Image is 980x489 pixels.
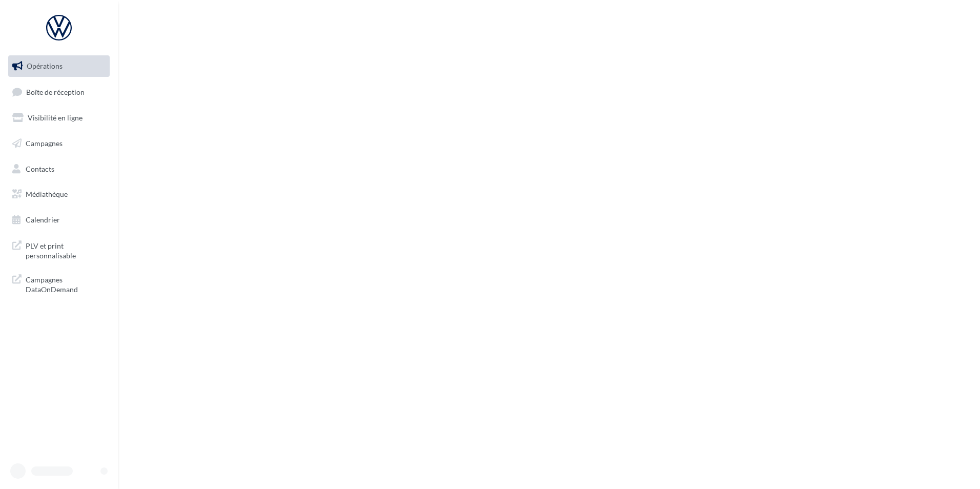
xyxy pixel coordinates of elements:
a: Boîte de réception [6,81,112,103]
a: Contacts [6,158,112,180]
span: Médiathèque [26,190,68,198]
span: Opérations [27,62,63,70]
span: Campagnes DataOnDemand [26,273,106,295]
a: Campagnes DataOnDemand [6,269,112,299]
span: Contacts [26,164,54,173]
span: PLV et print personnalisable [26,239,106,261]
a: PLV et print personnalisable [6,235,112,265]
a: Calendrier [6,209,112,231]
span: Campagnes [26,139,63,148]
span: Calendrier [26,215,60,224]
a: Campagnes [6,133,112,154]
a: Opérations [6,55,112,77]
a: Médiathèque [6,184,112,205]
span: Visibilité en ligne [28,113,83,122]
a: Visibilité en ligne [6,107,112,129]
span: Boîte de réception [26,87,85,96]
